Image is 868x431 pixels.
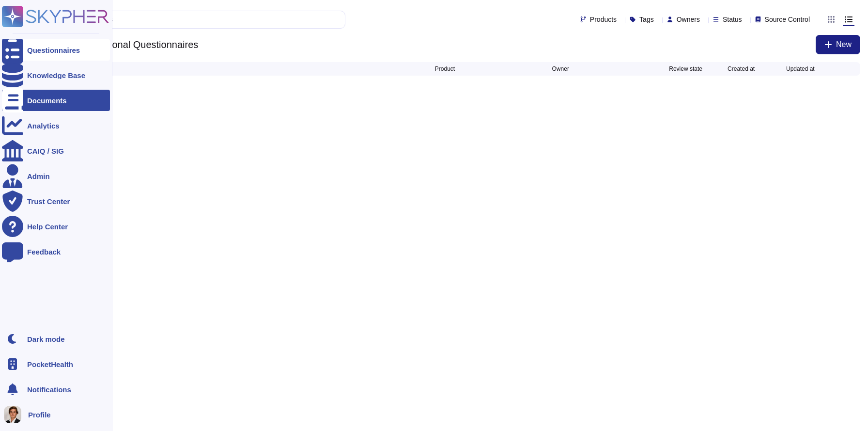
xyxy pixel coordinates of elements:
div: Help Center [27,223,68,230]
span: Notifications [27,386,71,393]
div: Dark mode [27,335,65,343]
span: New [836,41,852,48]
a: Documents [2,90,110,111]
a: Feedback [2,241,110,262]
a: Analytics [2,115,110,136]
img: user [4,406,21,423]
span: Profile [28,411,51,418]
span: PocketHealth [27,361,73,368]
div: Documents [27,97,67,104]
a: Questionnaires [2,39,110,61]
span: Created at [728,66,755,72]
a: Trust Center [2,191,110,212]
span: Owners [677,16,700,23]
span: Review state [669,66,702,72]
div: CAIQ / SIG [27,147,64,155]
div: Feedback [27,248,61,255]
span: Additional Questionnaires [83,37,203,52]
span: Product [435,66,455,72]
a: Help Center [2,216,110,237]
span: Source Control [765,16,810,23]
span: Status [723,16,742,23]
span: Products [590,16,617,23]
button: user [2,404,28,425]
div: Analytics [27,122,60,129]
span: Updated at [786,66,815,72]
input: Search by keywords [38,11,345,28]
div: Admin [27,173,50,180]
a: Knowledge Base [2,64,110,86]
div: Trust Center [27,198,70,205]
span: Tags [639,16,654,23]
a: Admin [2,165,110,187]
span: Owner [552,66,569,72]
div: Knowledge Base [27,72,85,79]
button: New [816,35,860,54]
a: CAIQ / SIG [2,140,110,161]
div: Questionnaires [27,47,80,54]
